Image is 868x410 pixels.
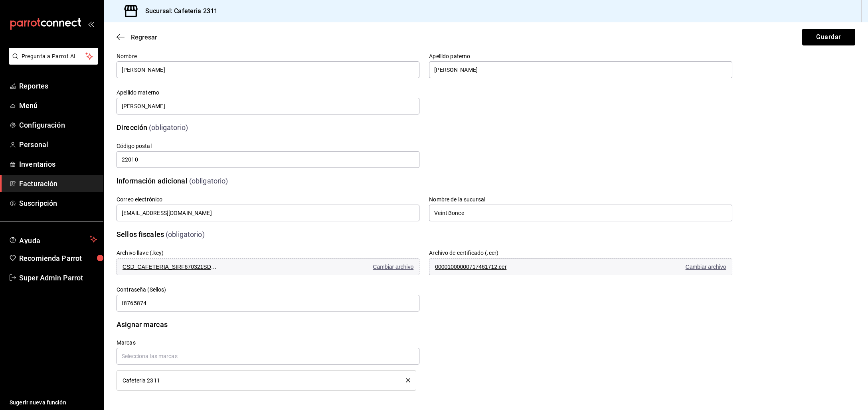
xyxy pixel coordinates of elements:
[429,250,498,256] label: Archivo de certificado (.cer)
[117,339,419,346] h6: Marcas
[435,264,531,270] span: 00001000000717461712.cer
[6,58,98,66] a: Pregunta a Parrot AI
[19,120,97,130] span: Configuración
[19,272,97,283] span: Super Admin Parrot
[117,319,168,330] div: Asignar marcas
[10,398,97,407] span: Sugerir nueva función
[19,235,87,244] span: Ayuda
[123,378,160,383] span: Cafeteria 2311
[117,197,419,202] label: Correo electrónico
[19,139,97,150] span: Personal
[429,258,732,275] button: 00001000000717461712.cerCambiar archivo
[19,81,97,91] span: Reportes
[429,197,732,202] label: Nombre de la sucursal
[19,100,97,111] span: Menú
[400,378,410,382] button: delete
[19,159,97,170] span: Inventarios
[131,34,157,41] span: Regresar
[9,48,98,65] button: Pregunta a Parrot AI
[117,348,419,365] input: Selecciona las marcas
[22,52,86,61] span: Pregunta a Parrot AI
[19,253,97,264] span: Recomienda Parrot
[686,264,726,270] span: Cambiar archivo
[149,122,188,133] div: (obligatorio)
[117,151,419,168] input: Obligatorio
[139,6,217,16] h3: Sucursal: Cafeteria 2311
[117,258,419,275] button: CSD_CAFETERIA_SIRF670321SD3_20250721_145355.keyCambiar archivo
[88,21,94,27] button: open_drawer_menu
[117,143,419,149] label: Código postal
[189,175,228,186] div: (obligatorio)
[429,53,732,59] label: Apellido paterno
[117,175,188,186] div: Información adicional
[117,53,419,59] label: Nombre
[373,264,413,270] span: Cambiar archivo
[117,34,157,41] button: Regresar
[117,122,147,133] div: Dirección
[117,229,164,240] div: Sellos fiscales
[802,29,855,45] button: Guardar
[123,264,218,270] span: CSD_CAFETERIA_SIRF670321SD3_20250721_145355.key
[117,250,164,256] label: Archivo llave (.key)
[166,229,205,240] div: (obligatorio)
[117,287,419,292] label: Contraseña (Sellos)
[117,90,419,95] label: Apellido materno
[19,178,97,189] span: Facturación
[19,198,97,209] span: Suscripción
